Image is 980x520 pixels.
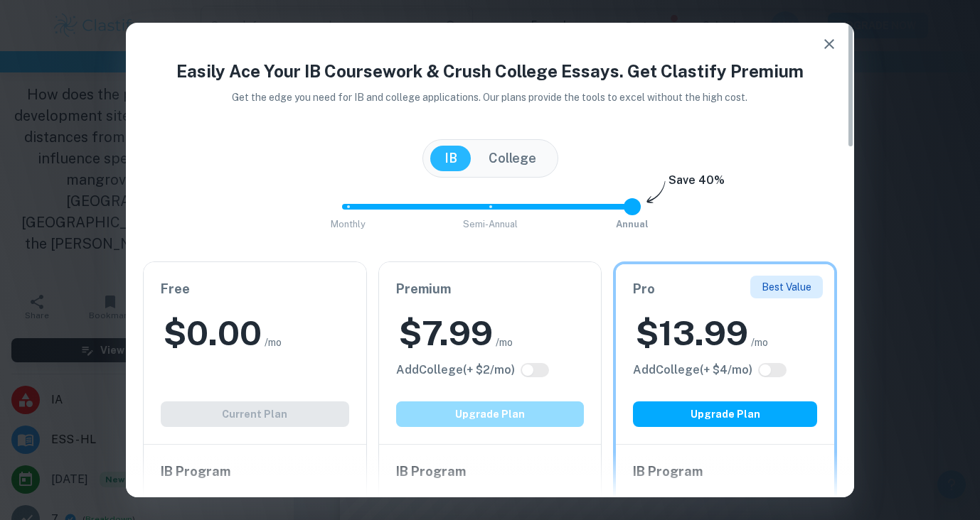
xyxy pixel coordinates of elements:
h6: Click to see all the additional College features. [396,362,515,379]
h2: $ 7.99 [399,310,493,356]
h2: $ 0.00 [164,310,262,356]
h6: Pro [633,279,817,299]
h2: $ 13.99 [636,310,748,356]
p: Best Value [762,279,811,295]
button: Upgrade Plan [396,401,585,427]
span: /mo [751,335,768,350]
p: Get the edge you need for IB and college applications. Our plans provide the tools to excel witho... [213,90,768,105]
span: /mo [496,335,513,350]
span: Annual [616,219,649,229]
h4: Easily Ace Your IB Coursework & Crush College Essays. Get Clastify Premium [143,58,837,84]
h6: Free [161,279,349,299]
span: /mo [265,335,282,350]
button: IB [430,146,472,171]
img: subscription-arrow.svg [646,180,666,205]
span: Semi-Annual [463,219,518,229]
h6: Click to see all the additional College features. [633,362,752,379]
h6: Premium [396,279,585,299]
button: College [474,146,550,171]
h6: Save 40% [669,172,725,196]
span: Monthly [331,219,366,229]
button: Upgrade Plan [633,401,817,427]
